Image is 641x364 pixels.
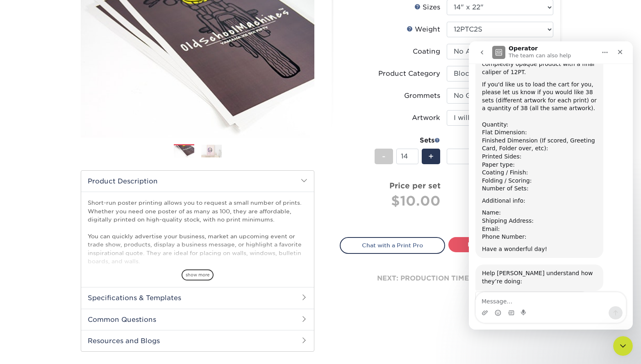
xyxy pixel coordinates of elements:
iframe: Intercom live chat [613,336,633,356]
iframe: Intercom live chat [469,41,633,330]
div: Artwork [412,113,440,123]
h2: Product Description [81,171,314,192]
textarea: Message… [7,251,157,265]
span: show more [182,269,214,280]
img: Posters 02 [201,145,222,157]
div: next: production times & shipping [340,254,554,303]
strong: Price per set [389,181,441,190]
div: Additional info: [13,156,128,164]
div: Grommets [404,91,440,101]
div: Product Category [378,69,440,79]
div: Have a wonderful day! [13,204,128,212]
div: $140.00 [453,191,553,211]
div: Operator says… [7,223,157,250]
div: Sets [375,136,440,145]
span: + [428,150,434,163]
button: Start recording [52,268,59,275]
div: If you'd like us to load the cart for you, please let us know if you would like 38 sets (differen... [13,39,128,151]
a: Chat with a Print Pro [340,237,445,253]
div: Name: Shipping Address: Email: Phone Number: [13,167,128,199]
div: Help [PERSON_NAME] understand how they’re doing: [7,223,134,249]
div: Quantity per Set [447,136,553,145]
a: Proceed to Shipping [448,237,554,252]
h2: Resources and Blogs [81,330,314,351]
div: Operator says… [7,250,157,308]
div: Weight [407,25,440,34]
button: Send a message… [140,265,154,278]
div: Help [PERSON_NAME] understand how they’re doing: [13,228,128,244]
img: Posters 01 [174,145,194,159]
h2: Common Questions [81,309,314,330]
div: Coating [413,47,440,57]
h2: Specifications & Templates [81,287,314,308]
span: - [382,150,386,163]
button: Gif picker [39,268,45,275]
button: Emoji picker [26,268,32,275]
div: Sizes [414,2,440,12]
button: Upload attachment [13,268,19,275]
div: $10.00 [346,191,441,211]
